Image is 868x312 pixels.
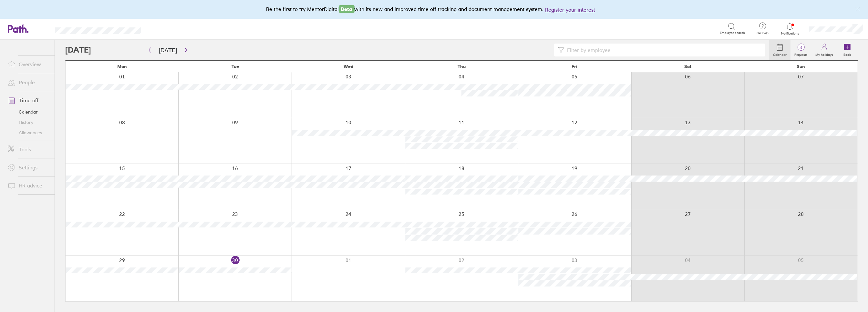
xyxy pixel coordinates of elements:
a: Calendar [3,107,55,117]
a: Allowances [3,127,55,138]
a: Tools [3,143,55,156]
label: My holidays [811,51,837,57]
a: People [3,76,55,89]
a: My holidays [811,40,837,60]
a: Settings [3,161,55,174]
span: Thu [458,64,466,69]
span: Sun [797,64,805,69]
div: Search [159,25,175,31]
span: Employee search [720,31,745,35]
div: Be the first to try MentorDigital with its new and improved time off tracking and document manage... [266,5,602,14]
a: Overview [3,58,55,71]
button: Register your interest [545,6,595,14]
a: Time off [3,94,55,107]
span: Mon [117,64,127,69]
span: Wed [344,64,353,69]
a: HR advice [3,179,55,192]
a: 3Requests [790,40,811,60]
span: Notifications [780,32,801,35]
label: Calendar [769,51,790,57]
label: Book [840,51,855,57]
label: Requests [790,51,811,57]
span: Tue [232,64,239,69]
a: Book [837,40,858,60]
span: Fri [572,64,578,69]
span: Beta [339,5,355,13]
span: Sat [684,64,691,69]
button: [DATE] [154,45,182,55]
span: 3 [790,45,811,50]
a: Notifications [780,22,801,35]
a: Calendar [769,40,790,60]
input: Filter by employee [564,44,761,56]
span: Get help [752,31,773,35]
a: History [3,117,55,127]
